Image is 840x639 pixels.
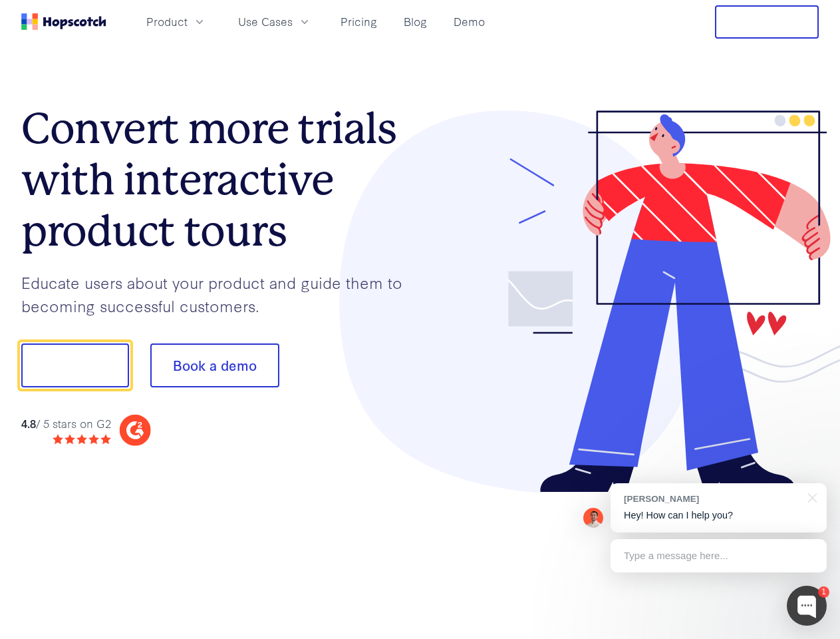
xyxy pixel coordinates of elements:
img: Mark Spera [583,508,603,528]
div: [PERSON_NAME] [624,493,800,505]
div: 1 [818,586,829,598]
button: Show me! [21,343,129,387]
a: Demo [448,11,490,33]
button: Book a demo [150,343,279,387]
button: Free Trial [715,5,819,39]
span: Product [146,13,188,30]
button: Use Cases [230,11,319,33]
strong: 4.8 [21,415,36,431]
h1: Convert more trials with interactive product tours [21,103,420,256]
a: Home [21,13,106,30]
a: Blog [398,11,432,33]
div: / 5 stars on G2 [21,415,111,432]
span: Use Cases [238,13,293,30]
p: Hey! How can I help you? [624,509,813,523]
button: Product [138,11,214,33]
p: Educate users about your product and guide them to becoming successful customers. [21,271,420,317]
div: Type a message here... [611,539,827,572]
a: Pricing [335,11,382,33]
